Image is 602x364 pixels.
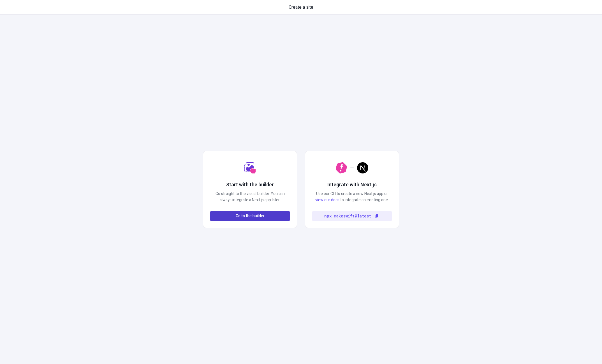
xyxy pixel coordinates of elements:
p: Use our CLI to create a new Next.js app or to integrate an existing one. [312,191,392,203]
h2: Start with the builder [226,181,274,189]
p: Go straight to the visual builder. You can always integrate a Next.js app later. [210,191,290,203]
span: Go to the builder [236,213,265,219]
span: Create a site [289,4,313,11]
code: npx makeswift@latest [324,213,371,219]
h2: Integrate with Next.js [327,181,377,189]
button: Go to the builder [210,211,290,221]
a: view our docs [315,197,339,203]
